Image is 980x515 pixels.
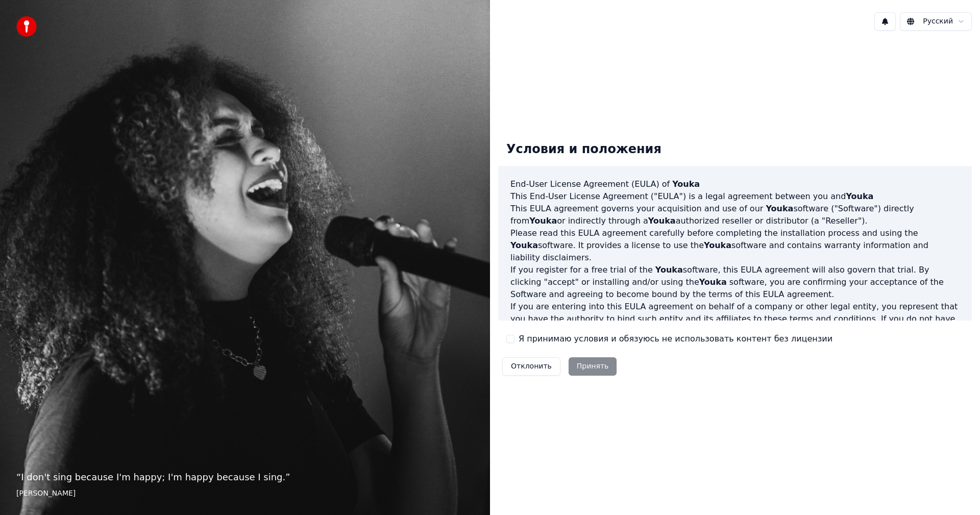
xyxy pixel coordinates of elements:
[502,357,560,376] button: Отклонить
[846,191,873,201] span: Youka
[704,240,731,250] span: Youka
[529,216,557,226] span: Youka
[510,301,960,350] p: If you are entering into this EULA agreement on behalf of a company or other legal entity, you re...
[510,264,960,301] p: If you register for a free trial of the software, this EULA agreement will also govern that trial...
[648,216,676,226] span: Youka
[498,133,670,166] div: Условия и положения
[16,488,474,499] footer: [PERSON_NAME]
[16,470,474,484] p: “ I don't sing because I'm happy; I'm happy because I sing. ”
[16,16,37,37] img: youka
[519,333,832,345] label: Я принимаю условия и обязуюсь не использовать контент без лицензии
[510,227,960,264] p: Please read this EULA agreement carefully before completing the installation process and using th...
[510,240,538,250] span: Youka
[766,204,793,213] span: Youka
[672,179,700,189] span: Youka
[655,265,683,275] span: Youka
[510,190,960,203] p: This End-User License Agreement ("EULA") is a legal agreement between you and
[510,203,960,227] p: This EULA agreement governs your acquisition and use of our software ("Software") directly from o...
[510,178,960,190] h3: End-User License Agreement (EULA) of
[699,277,727,287] span: Youka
